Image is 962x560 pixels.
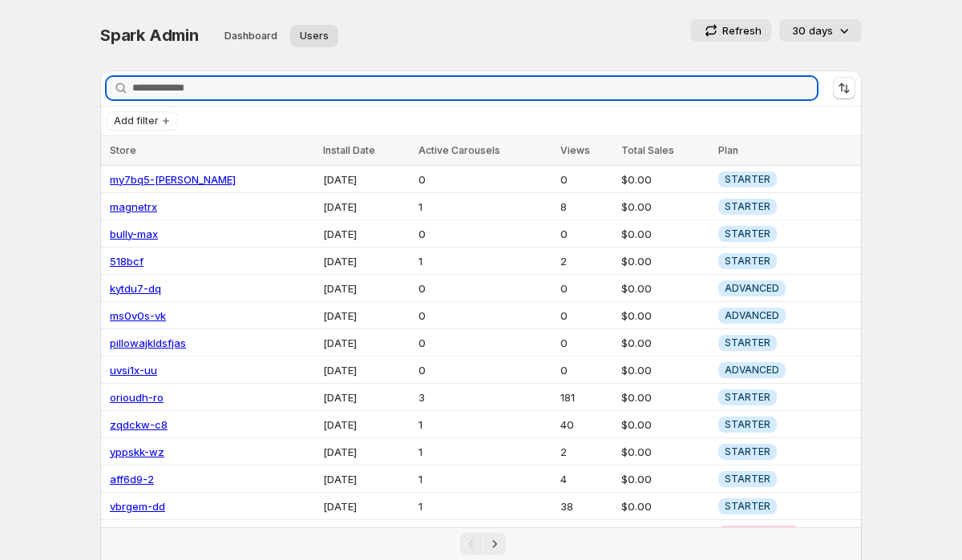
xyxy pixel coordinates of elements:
[114,115,159,127] span: Add filter
[318,438,414,465] td: [DATE]
[414,166,556,193] td: 0
[110,391,164,404] a: orioudh-ro
[725,282,779,295] span: ADVANCED
[616,329,713,357] td: $0.00
[318,275,414,302] td: [DATE]
[616,493,713,520] td: $0.00
[110,445,164,458] a: yppskk-wz
[318,220,414,248] td: [DATE]
[414,493,556,520] td: 1
[556,357,616,384] td: 0
[556,302,616,329] td: 0
[556,248,616,275] td: 2
[318,520,414,547] td: [DATE]
[290,25,338,47] button: User management
[110,418,168,431] a: zqdckw-c8
[318,465,414,493] td: [DATE]
[110,255,143,268] a: 518bcf
[725,473,770,485] span: STARTER
[107,111,178,131] button: Add filter
[110,473,154,485] a: aff6d9-2
[725,255,770,268] span: STARTER
[616,220,713,248] td: $0.00
[418,144,500,156] span: Active Carousels
[616,384,713,411] td: $0.00
[414,465,556,493] td: 1
[300,30,329,42] span: Users
[318,493,414,520] td: [DATE]
[318,193,414,220] td: [DATE]
[100,527,862,560] nav: Pagination
[215,25,287,47] button: Dashboard overview
[414,193,556,220] td: 1
[779,19,862,42] button: 30 days
[318,329,414,357] td: [DATE]
[323,144,375,156] span: Install Date
[725,391,770,404] span: STARTER
[414,329,556,357] td: 0
[414,411,556,438] td: 1
[718,144,738,156] span: Plan
[110,228,158,240] a: bully-max
[556,384,616,411] td: 181
[110,144,136,156] span: Store
[725,500,770,513] span: STARTER
[792,22,833,38] p: 30 days
[616,438,713,465] td: $0.00
[110,173,236,186] a: my7bq5-[PERSON_NAME]
[318,357,414,384] td: [DATE]
[414,275,556,302] td: 0
[110,309,166,322] a: ms0v0s-vk
[556,493,616,520] td: 38
[556,220,616,248] td: 0
[621,144,674,156] span: Total Sales
[725,309,779,322] span: ADVANCED
[556,275,616,302] td: 0
[318,166,414,193] td: [DATE]
[318,302,414,329] td: [DATE]
[725,228,770,240] span: STARTER
[725,336,770,349] span: STARTER
[725,418,770,431] span: STARTER
[616,275,713,302] td: $0.00
[414,520,556,547] td: 0
[725,445,770,458] span: STARTER
[110,282,161,295] a: kytdu7-dq
[483,533,506,555] button: Next
[414,357,556,384] td: 0
[556,166,616,193] td: 0
[414,220,556,248] td: 0
[318,248,414,275] td: [DATE]
[414,384,556,411] td: 3
[690,19,771,42] button: Refresh
[833,77,855,99] button: Sort the results
[110,336,186,349] a: pillowajkldsfjas
[725,364,779,377] span: ADVANCED
[616,520,713,547] td: $0.00
[616,465,713,493] td: $0.00
[414,438,556,465] td: 1
[616,411,713,438] td: $0.00
[722,22,762,38] p: Refresh
[556,465,616,493] td: 4
[318,411,414,438] td: [DATE]
[560,144,590,156] span: Views
[556,329,616,357] td: 0
[224,30,277,42] span: Dashboard
[414,248,556,275] td: 1
[318,384,414,411] td: [DATE]
[556,411,616,438] td: 40
[556,438,616,465] td: 2
[110,500,165,513] a: vbrgem-dd
[556,520,616,547] td: 0
[616,166,713,193] td: $0.00
[616,357,713,384] td: $0.00
[110,200,157,213] a: magnetrx
[616,248,713,275] td: $0.00
[616,302,713,329] td: $0.00
[556,193,616,220] td: 8
[414,302,556,329] td: 0
[725,200,770,213] span: STARTER
[616,193,713,220] td: $0.00
[725,173,770,186] span: STARTER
